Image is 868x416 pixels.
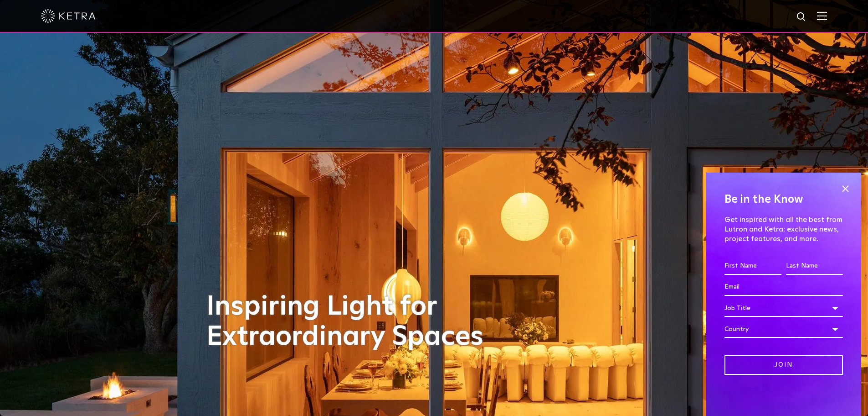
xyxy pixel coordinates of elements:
[724,300,843,317] div: Job Title
[817,11,827,20] img: Hamburger%20Nav.svg
[724,215,843,243] p: Get inspired with all the best from Lutron and Ketra: exclusive news, project features, and more.
[786,258,843,275] input: Last Name
[724,355,843,375] input: Join
[206,292,503,352] h1: Inspiring Light for Extraordinary Spaces
[724,321,843,338] div: Country
[41,9,96,23] img: ketra-logo-2019-white
[724,191,843,208] h4: Be in the Know
[796,11,807,23] img: search icon
[724,279,843,296] input: Email
[724,258,781,275] input: First Name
